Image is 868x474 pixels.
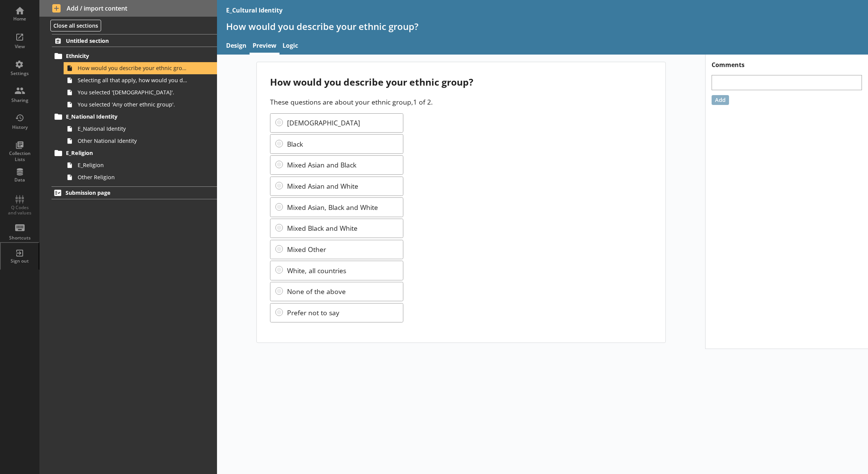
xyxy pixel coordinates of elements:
[223,38,250,55] a: Design
[78,64,189,72] span: How would you describe your ethnic group?
[55,147,217,183] li: E_ReligionE_ReligionOther Religion
[226,20,859,32] h1: How would you describe your ethnic group?
[226,6,283,14] div: E_Cultural Identity
[50,20,101,31] button: Close all sections
[39,34,217,183] li: Untitled sectionEthnicityHow would you describe your ethnic group?Selecting all that apply, how w...
[66,149,186,156] span: E_Religion
[78,174,189,181] span: Other Religion
[64,86,217,99] a: You selected '[DEMOGRAPHIC_DATA]'.
[64,74,217,86] a: Selecting all that apply, how would you describe your ethnic group?
[6,44,33,50] div: View
[78,125,189,132] span: E_National Identity
[78,137,189,144] span: Other National Identity
[706,55,868,69] h1: Comments
[6,258,33,264] div: Sign out
[64,99,217,111] a: You selected 'Any other ethnic group'.
[66,189,186,196] span: Submission page
[52,186,217,199] a: Submission page
[6,70,33,77] div: Settings
[55,50,217,111] li: EthnicityHow would you describe your ethnic group?Selecting all that apply, how would you describ...
[6,235,33,241] div: Shortcuts
[52,4,205,13] span: Add / import content
[52,111,217,123] a: E_National Identity
[6,97,33,103] div: Sharing
[6,150,33,162] div: Collection Lists
[64,159,217,171] a: E_Religion
[6,177,33,183] div: Data
[6,16,33,22] div: Home
[64,62,217,74] a: How would you describe your ethnic group?
[66,37,186,44] span: Untitled section
[279,38,301,55] a: Logic
[6,124,33,130] div: History
[78,77,189,84] span: Selecting all that apply, how would you describe your ethnic group?
[52,50,217,62] a: Ethnicity
[78,89,189,96] span: You selected '[DEMOGRAPHIC_DATA]'.
[52,34,217,47] a: Untitled section
[64,171,217,183] a: Other Religion
[64,123,217,135] a: E_National Identity
[52,147,217,159] a: E_Religion
[66,52,186,59] span: Ethnicity
[270,76,652,88] div: How would you describe your ethnic group?
[64,135,217,147] a: Other National Identity
[66,113,186,120] span: E_National Identity
[78,101,189,108] span: You selected 'Any other ethnic group'.
[78,161,189,169] span: E_Religion
[55,111,217,147] li: E_National IdentityE_National IdentityOther National Identity
[250,38,279,55] a: Preview
[270,97,652,106] p: These questions are about your ethnic group,1 of 2.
